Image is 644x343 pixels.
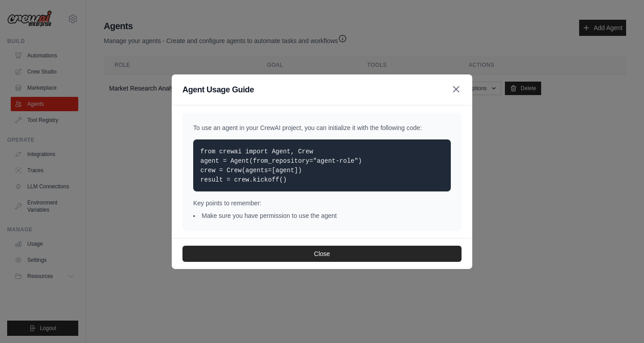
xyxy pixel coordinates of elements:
[182,83,254,96] h3: Agent Usage Guide
[193,199,451,208] p: Key points to remember:
[182,246,462,262] button: Close
[193,211,451,220] li: Make sure you have permission to use the agent
[193,123,451,132] p: To use an agent in your CrewAI project, you can initialize it with the following code:
[200,148,362,183] code: from crewai import Agent, Crew agent = Agent(from_repository="agent-role") crew = Crew(agents=[ag...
